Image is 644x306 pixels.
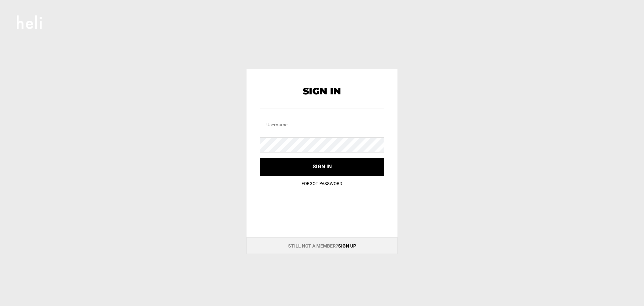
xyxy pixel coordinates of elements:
a: Forgot Password [302,181,342,186]
input: Username [260,117,384,132]
h2: Sign In [260,86,384,96]
div: Still not a member? [247,237,397,254]
button: Sign in [260,158,384,176]
a: Sign up [338,243,356,249]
